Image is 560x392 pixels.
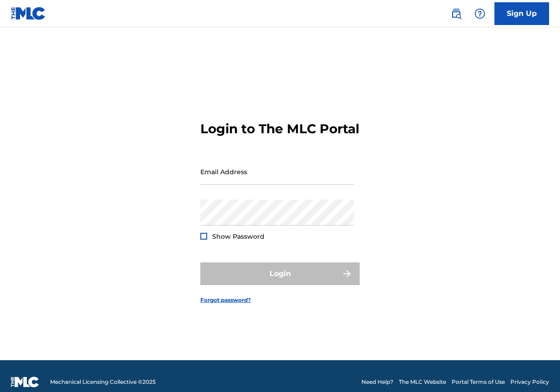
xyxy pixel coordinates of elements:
a: Need Help? [361,378,393,386]
img: help [474,8,485,19]
iframe: Chat Widget [514,348,560,392]
a: The MLC Website [399,378,446,386]
img: MLC Logo [11,7,46,20]
a: Sign Up [494,2,549,25]
a: Forgot password? [200,296,251,304]
a: Privacy Policy [510,378,549,386]
span: Mechanical Licensing Collective © 2025 [50,378,156,386]
img: search [451,8,462,19]
img: logo [11,377,39,387]
h3: Login to The MLC Portal [200,121,359,137]
div: Help [471,5,489,23]
a: Public Search [447,5,465,23]
a: Portal Terms of Use [452,378,505,386]
span: Show Password [212,232,265,241]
